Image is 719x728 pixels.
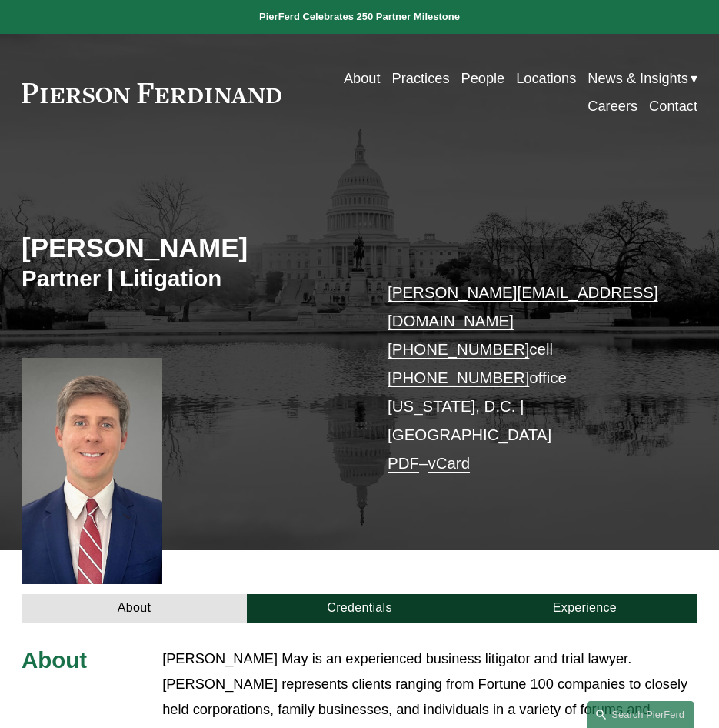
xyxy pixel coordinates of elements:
a: Locations [516,65,576,92]
a: About [344,65,381,92]
a: [PHONE_NUMBER] [388,369,529,386]
a: About [22,594,247,623]
a: Contact [649,93,697,121]
a: Credentials [247,594,472,623]
h3: Partner | Litigation [22,265,359,292]
a: People [461,65,504,92]
a: Search this site [587,701,694,728]
a: folder dropdown [588,65,697,92]
a: Careers [588,93,637,121]
a: [PERSON_NAME][EMAIL_ADDRESS][DOMAIN_NAME] [388,283,657,329]
span: About [22,647,87,673]
a: Experience [472,594,697,623]
a: vCard [428,454,470,472]
span: News & Insights [588,66,688,92]
a: PDF [388,454,419,472]
h2: [PERSON_NAME] [22,232,359,265]
a: [PHONE_NUMBER] [388,340,529,358]
p: cell office [US_STATE], D.C. | [GEOGRAPHIC_DATA] – [388,279,669,477]
a: Practices [392,65,450,92]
